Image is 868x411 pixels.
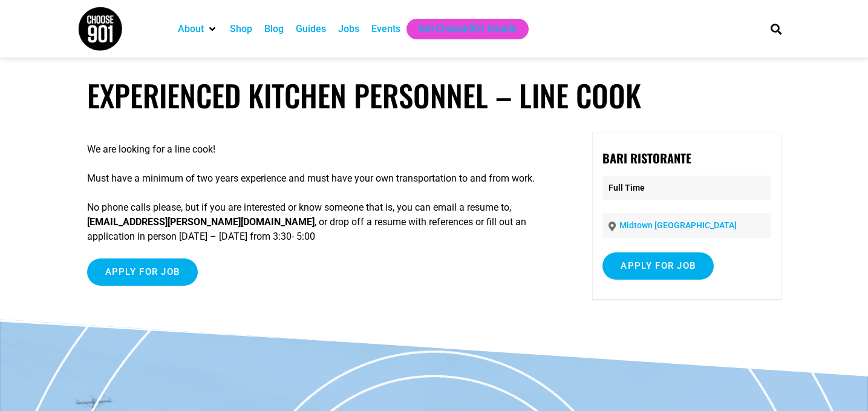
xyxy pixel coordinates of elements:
input: Apply for job [602,252,714,280]
a: Blog [264,22,284,36]
a: Shop [230,22,252,36]
div: Search [766,19,786,39]
p: Full Time [602,176,771,200]
a: Get Choose901 Emails [419,22,517,36]
div: About [172,19,224,39]
a: Events [371,22,400,36]
input: Apply for job [87,258,198,286]
a: About [178,22,204,36]
nav: Main nav [172,19,750,39]
a: Guides [296,22,326,36]
a: Jobs [338,22,359,36]
strong: Bari Ristorante [602,149,691,167]
strong: [EMAIL_ADDRESS][PERSON_NAME][DOMAIN_NAME] [87,216,315,228]
h1: Experienced Kitchen Personnel – Line Cook [87,77,782,113]
a: Midtown [GEOGRAPHIC_DATA] [619,220,737,230]
p: No phone calls please, but if you are interested or know someone that is, you can email a resume ... [87,200,558,244]
p: Must have a minimum of two years experience and must have your own transportation to and from work. [87,171,558,186]
p: We are looking for a line cook! [87,142,558,157]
